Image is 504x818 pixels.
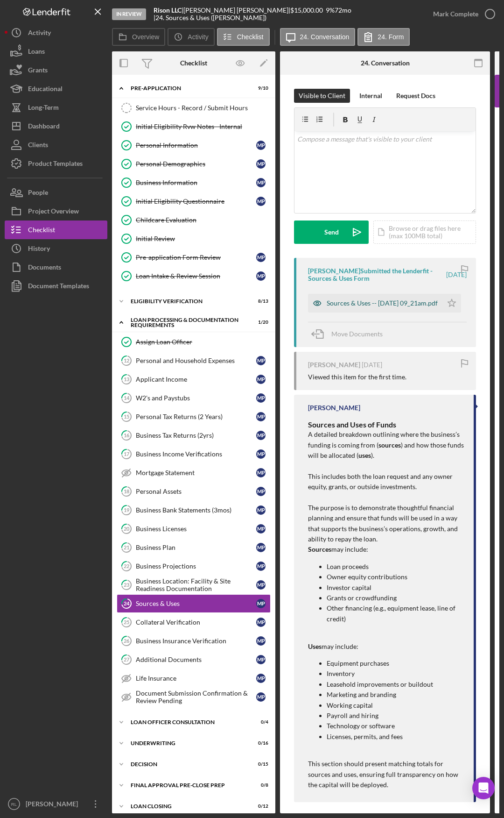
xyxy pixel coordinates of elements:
p: Inventory [327,669,464,679]
div: Clients [28,135,48,156]
div: M P [256,271,266,281]
div: [PERSON_NAME] [23,795,84,816]
label: Activity [188,33,208,41]
div: [PERSON_NAME] [PERSON_NAME] | [183,7,290,14]
div: M P [256,197,266,206]
div: In Review [112,8,146,20]
div: Business Licenses [136,525,256,533]
tspan: 19 [124,507,130,513]
div: | [154,7,183,14]
div: M P [256,375,266,384]
a: People [5,183,107,202]
a: 26Business Insurance VerificationMP [117,632,271,650]
p: may include: [308,544,464,555]
div: Open Intercom Messenger [472,777,495,799]
div: Applicant Income [136,376,256,383]
p: Other financing (e.g., equipment lease, line of credit) [327,603,464,624]
button: Checklist [217,28,270,46]
a: Personal DemographicsMP [117,155,271,173]
div: Grants [28,61,48,82]
div: M P [256,487,266,496]
div: Loan Closing [131,804,245,809]
div: M P [256,524,266,533]
div: Service Hours - Record / Submit Hours [136,104,270,112]
div: M P [256,468,266,477]
div: Life Insurance [136,675,256,682]
a: 19Business Bank Statements (3mos)MP [117,501,271,519]
div: Project Overview [28,202,79,223]
div: M P [256,674,266,683]
p: Equipment purchases [327,658,464,669]
span: Move Documents [331,330,383,338]
div: [PERSON_NAME] Submitted the Lenderfit - Sources & Uses Form [308,267,445,282]
div: M P [256,636,266,646]
strong: Uses [308,642,322,650]
div: Documents [28,258,61,279]
a: 22Business ProjectionsMP [117,557,271,576]
div: Underwriting [131,740,245,746]
a: Dashboard [5,117,107,135]
p: This section should present matching totals for sources and uses, ensuring full transparency on h... [308,759,464,790]
div: 0 / 16 [252,740,268,746]
button: Long-Term [5,98,107,117]
a: Project Overview [5,202,107,221]
button: Mark Complete [424,5,499,23]
tspan: 21 [124,544,129,550]
div: 72 mo [335,7,351,14]
div: Initial Eligibility Questionnaire [136,198,256,205]
button: Activity [168,28,214,46]
p: The purpose is to demonstrate thoughtful financial planning and ensure that funds will be used in... [308,503,464,545]
div: Visible to Client [299,89,345,103]
tspan: 25 [124,619,129,625]
label: 24. Conversation [300,33,350,41]
button: Sources & Uses -- [DATE] 09_21am.pdf [308,294,461,313]
div: M P [256,159,266,169]
div: Checklist [180,59,207,67]
div: Additional Documents [136,656,256,663]
p: Marketing and branding [327,690,464,700]
p: Investor capital [327,583,464,593]
div: Product Templates [28,154,83,175]
button: Activity [5,23,107,42]
a: Initial Eligibility Rvw Notes - Internal [117,117,271,136]
tspan: 22 [124,563,129,569]
div: 8 / 13 [252,299,268,304]
button: Educational [5,79,107,98]
div: Collateral Verification [136,619,256,626]
div: Eligibility Verification [131,299,245,304]
p: Payroll and hiring [327,711,464,721]
div: Loan Processing & Documentation Requirements [131,317,245,328]
div: Business Insurance Verification [136,637,256,645]
a: Product Templates [5,154,107,173]
button: Overview [112,28,165,46]
a: Document Submission Confirmation & Review PendingMP [117,688,271,706]
a: Document Templates [5,277,107,295]
div: Checklist [28,221,55,242]
div: M P [256,599,266,608]
div: $15,000.00 [290,7,326,14]
a: Life InsuranceMP [117,669,271,688]
div: Loans [28,42,45,63]
div: M P [256,618,266,627]
div: Dashboard [28,117,60,138]
div: 9 % [326,7,335,14]
div: Initial Eligibility Rvw Notes - Internal [136,123,270,130]
div: Business Income Verifications [136,450,256,458]
button: RL[PERSON_NAME] [5,795,107,813]
a: Business InformationMP [117,173,271,192]
a: 24Sources & UsesMP [117,594,271,613]
time: 2025-05-02 16:51 [362,361,382,369]
tspan: 16 [124,432,130,438]
div: M P [256,356,266,365]
div: Loan Intake & Review Session [136,272,256,280]
p: Loan proceeds [327,562,464,572]
button: Loans [5,42,107,61]
div: M P [256,692,266,702]
div: Decision [131,761,245,767]
text: RL [11,802,17,807]
strong: Sources and Uses of Funds [308,420,396,429]
button: Grants [5,61,107,79]
a: Childcare Evaluation [117,211,271,229]
tspan: 23 [124,582,129,588]
div: [PERSON_NAME] [308,404,360,412]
